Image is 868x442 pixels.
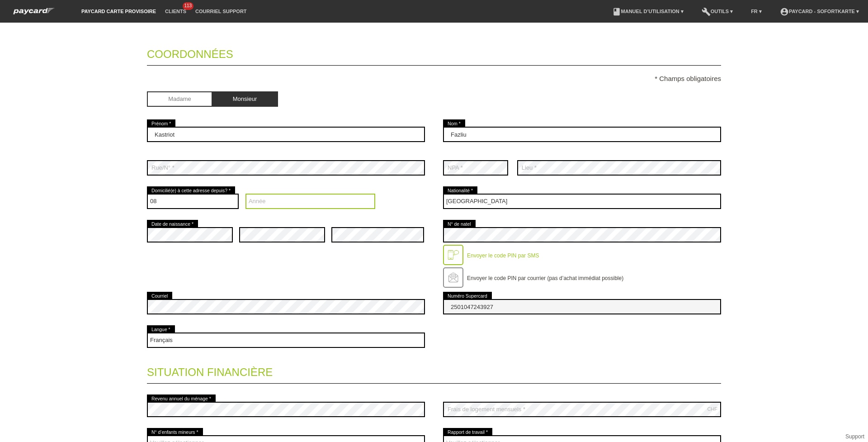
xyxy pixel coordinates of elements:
a: paycard Sofortkarte [9,10,59,17]
img: paycard Sofortkarte [9,6,59,16]
p: * Champs obligatoires [147,75,721,82]
i: account_circle [780,7,789,16]
a: account_circlepaycard - Sofortkarte ▾ [775,9,863,14]
span: 113 [183,2,193,10]
legend: Coordonnées [147,39,721,66]
i: book [612,7,621,16]
label: Envoyer le code PIN par courrier (pas d’achat immédiat possible) [467,275,623,281]
a: FR ▾ [746,9,766,14]
a: bookManuel d’utilisation ▾ [608,9,688,14]
a: buildOutils ▾ [697,9,737,14]
div: CHF [707,406,717,412]
a: paycard carte provisoire [77,9,160,14]
a: Clients [160,9,191,14]
i: build [702,7,711,16]
a: Courriel Support [191,9,251,14]
legend: Situation financière [147,357,721,384]
label: Envoyer le code PIN par SMS [467,252,539,259]
a: Support [845,433,864,440]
